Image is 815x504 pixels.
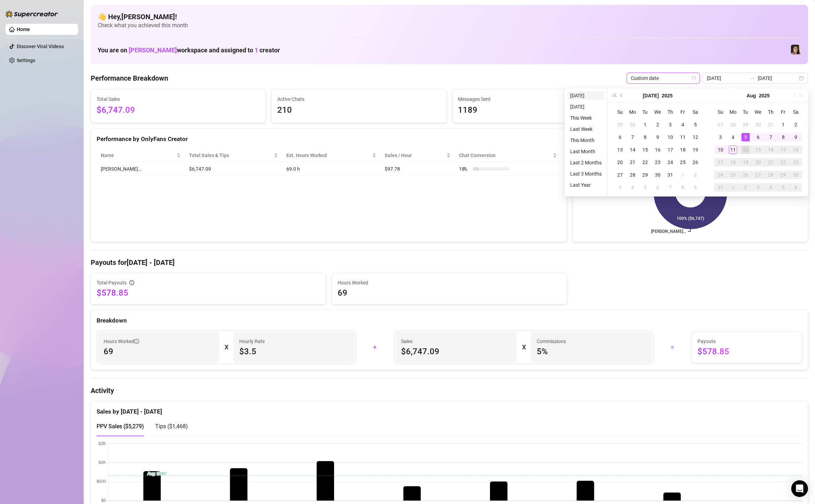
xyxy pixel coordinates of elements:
[616,133,624,141] div: 6
[98,46,280,54] h1: You are on workspace and assigned to creator
[338,279,561,287] span: Hours Worked
[714,131,727,143] td: 2025-08-03
[727,143,739,156] td: 2025-08-11
[697,338,796,345] span: Payouts
[749,75,755,81] span: to
[677,181,689,194] td: 2025-08-08
[643,89,659,103] button: Choose a month
[455,149,561,162] th: Chat Conversion
[666,146,674,154] div: 17
[727,106,739,118] th: Mo
[739,131,752,143] td: 2025-08-05
[6,10,58,17] img: logo-BBDzfeDw.svg
[777,143,790,156] td: 2025-08-15
[677,156,689,169] td: 2025-07-25
[764,106,777,118] th: Th
[779,133,787,141] div: 8
[97,104,260,117] span: $6,747.09
[664,143,677,156] td: 2025-07-17
[777,181,790,194] td: 2025-09-05
[610,89,618,103] button: Last year (Control + left)
[654,146,662,154] div: 16
[741,133,750,141] div: 5
[727,169,739,181] td: 2025-08-25
[790,169,802,181] td: 2025-08-30
[639,143,651,156] td: 2025-07-15
[567,136,604,144] li: This Month
[639,181,651,194] td: 2025-08-05
[459,151,551,159] span: Chat Conversion
[239,338,265,345] article: Hourly Rate
[741,183,750,192] div: 2
[458,104,621,117] span: 1189
[641,183,649,192] div: 5
[97,279,127,287] span: Total Payouts
[616,146,624,154] div: 13
[380,149,455,162] th: Sales / Hour
[754,171,762,179] div: 27
[739,118,752,131] td: 2025-07-29
[155,423,188,430] span: Tips ( $1,468 )
[97,401,802,416] div: Sales by [DATE] - [DATE]
[716,133,725,141] div: 3
[677,118,689,131] td: 2025-07-04
[185,149,282,162] th: Total Sales & Tips
[639,106,651,118] th: Tu
[104,346,213,357] span: 69
[689,143,702,156] td: 2025-07-19
[779,171,787,179] div: 29
[97,423,144,430] span: PPV Sales ( $5,279 )
[97,316,802,325] div: Breakdown
[790,106,802,118] th: Sa
[631,73,696,83] span: Custom date
[616,158,624,166] div: 20
[360,342,390,353] div: +
[641,120,649,129] div: 1
[664,106,677,118] th: Th
[752,169,764,181] td: 2025-08-27
[567,158,604,167] li: Last 2 Months
[689,106,702,118] th: Sa
[747,89,756,103] button: Choose a month
[666,133,674,141] div: 10
[654,120,662,129] div: 2
[727,118,739,131] td: 2025-07-28
[654,158,662,166] div: 23
[714,143,727,156] td: 2025-08-10
[689,118,702,131] td: 2025-07-05
[654,133,662,141] div: 9
[626,156,639,169] td: 2025-07-21
[626,143,639,156] td: 2025-07-14
[129,46,177,54] span: [PERSON_NAME]
[97,134,561,144] div: Performance by OnlyFans Creator
[677,106,689,118] th: Fr
[614,181,626,194] td: 2025-08-03
[716,183,725,192] div: 31
[741,158,750,166] div: 19
[679,146,687,154] div: 18
[626,181,639,194] td: 2025-08-04
[777,118,790,131] td: 2025-08-01
[691,146,700,154] div: 19
[714,181,727,194] td: 2025-08-31
[97,162,185,176] td: [PERSON_NAME]…
[767,158,775,166] div: 21
[651,156,664,169] td: 2025-07-23
[628,120,637,129] div: 30
[752,181,764,194] td: 2025-09-03
[101,151,175,159] span: Name
[727,131,739,143] td: 2025-08-04
[664,131,677,143] td: 2025-07-10
[707,74,747,82] input: Start date
[679,133,687,141] div: 11
[716,171,725,179] div: 24
[97,287,320,298] span: $578.85
[639,131,651,143] td: 2025-07-08
[567,114,604,122] li: This Week
[767,171,775,179] div: 28
[616,120,624,129] div: 29
[729,133,737,141] div: 4
[752,106,764,118] th: We
[677,143,689,156] td: 2025-07-18
[754,120,762,129] div: 30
